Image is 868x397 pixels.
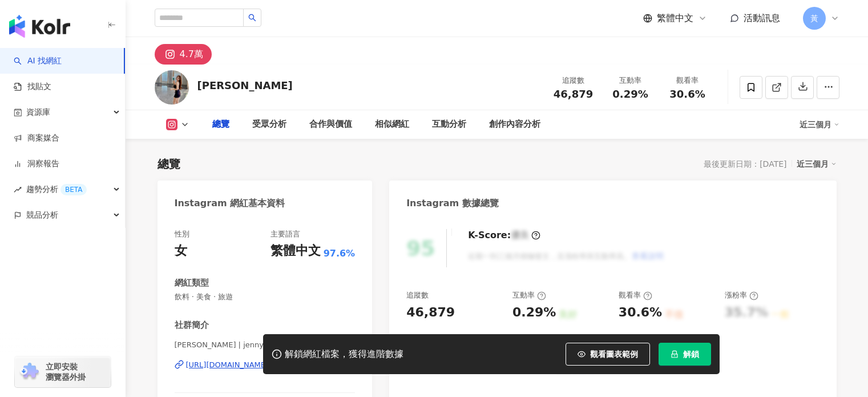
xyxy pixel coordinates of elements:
div: Instagram 數據總覽 [406,197,499,210]
div: 追蹤數 [552,75,595,86]
div: 總覽 [158,156,180,172]
div: 繁體中文 [271,242,321,260]
span: 46,879 [554,88,593,100]
span: 活動訊息 [744,13,780,23]
button: 4.7萬 [155,44,212,65]
span: 97.6% [324,247,356,260]
img: KOL Avatar [155,70,189,105]
div: 性別 [175,229,189,239]
a: 洞察報告 [14,158,59,170]
span: lock [671,350,679,358]
div: 總覽 [212,118,229,131]
div: 創作內容分析 [489,118,540,131]
span: 立即安裝 瀏覽器外掛 [46,362,86,382]
span: 繁體中文 [657,12,693,25]
div: 受眾分析 [252,118,286,131]
a: chrome extension立即安裝 瀏覽器外掛 [15,356,111,387]
div: 觀看率 [666,75,709,86]
div: 近三個月 [797,157,837,171]
img: logo [9,15,70,38]
button: 解鎖 [659,343,711,366]
div: 30.6% [619,304,662,322]
span: 趨勢分析 [26,177,87,202]
div: [PERSON_NAME] [197,78,293,93]
div: 相似網紅 [375,118,409,131]
div: 追蹤數 [406,290,429,300]
div: 觀看率 [619,290,652,300]
div: K-Score : [468,229,540,242]
div: 46,879 [406,304,455,322]
div: 合作與價值 [309,118,352,131]
div: 最後更新日期：[DATE] [704,159,786,169]
span: 解鎖 [683,350,699,359]
a: 找貼文 [14,81,51,93]
span: 飲料 · 美食 · 旅遊 [175,292,356,302]
div: 女 [175,242,187,260]
span: 黃 [810,12,818,25]
div: 社群簡介 [175,319,209,331]
div: 解鎖網紅檔案，獲得進階數據 [285,348,403,360]
img: chrome extension [18,363,41,381]
span: 資源庫 [26,99,50,125]
div: 近三個月 [800,115,839,134]
div: Instagram 網紅基本資料 [175,197,285,210]
span: rise [14,186,22,194]
a: searchAI 找網紅 [14,55,62,67]
a: 商案媒合 [14,133,59,144]
span: 30.6% [669,89,705,100]
button: 觀看圖表範例 [566,343,650,366]
span: 競品分析 [26,202,58,228]
span: 觀看圖表範例 [590,350,638,359]
div: 主要語言 [271,229,300,239]
span: 0.29% [612,89,648,100]
div: 互動率 [512,290,546,300]
div: 0.29% [512,304,556,322]
div: 漲粉率 [725,290,758,300]
div: BETA [60,184,87,195]
div: 互動分析 [432,118,466,131]
div: 互動率 [609,75,652,86]
span: search [248,14,256,22]
div: 4.7萬 [180,46,203,62]
div: 網紅類型 [175,277,209,289]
